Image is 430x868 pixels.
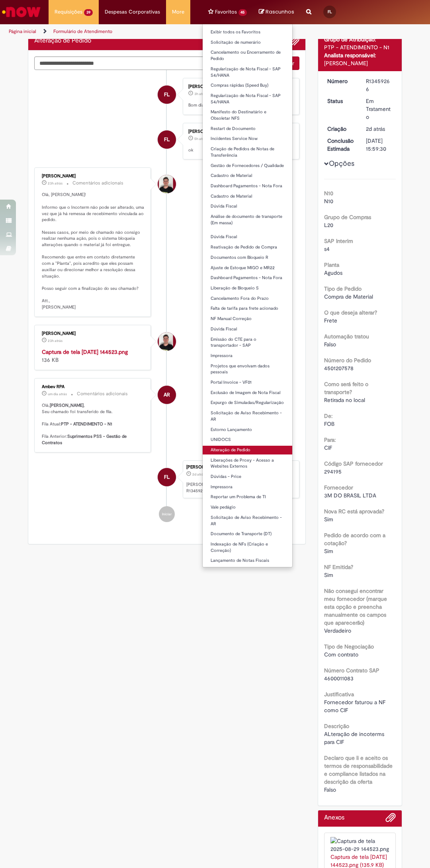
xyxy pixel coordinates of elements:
[105,8,160,16] span: Despesas Corporativas
[203,124,293,133] a: Restart de Documento
[238,9,247,16] span: 45
[55,8,82,16] span: Requisições
[203,362,293,377] a: Projetos que envolvam dados pessoais
[324,814,344,821] h2: Anexos
[366,137,393,153] div: [DATE] 15:59:30
[324,675,354,682] span: 4600011083
[188,129,291,134] div: [PERSON_NAME]
[203,388,293,397] a: Exclusão de Imagem de Nota Fiscal
[324,293,373,300] span: Compra de Material
[203,503,293,512] a: Vale pedágio
[324,237,353,245] b: SAP Interim
[203,91,293,106] a: Regularização de Nota Fiscal - SAP S4/HANA
[164,130,170,149] span: FL
[203,398,293,407] a: Expurgo de Simuladas/Regularização
[188,147,291,153] p: ok
[158,175,176,193] div: Matheus Henrique Drudi
[324,651,358,658] span: Com contrato
[324,35,396,43] div: Grupo de Atribuição:
[203,378,293,387] a: Portal Invoice - VF01
[42,348,128,355] a: Captura de tela [DATE] 144523.png
[34,56,256,70] textarea: Digite sua mensagem aqui...
[266,8,294,16] span: Rascunhos
[9,28,36,35] a: Página inicial
[203,493,293,501] a: Reportar um Problema de TI
[324,691,354,698] b: Justificativa
[259,8,294,16] a: No momento, sua lista de rascunhos tem 0 Itens
[48,181,63,186] time: 29/08/2025 14:45:51
[324,420,334,427] span: FOB
[158,130,176,149] div: Fernando Odair De Lima
[203,335,293,350] a: Emissão do CTE para o transportador - SAP
[188,84,291,89] div: [PERSON_NAME]
[203,38,293,47] a: Solicitação de numerário
[203,556,293,565] a: Lançamento de Notas Fiscais
[194,91,207,96] time: 30/08/2025 10:41:26
[202,24,293,567] ul: Favoritos
[203,48,293,63] a: Cancelamento ou Encerramento de Pedido
[84,9,93,16] span: 39
[366,77,393,93] div: R13459266
[324,214,371,221] b: Grupo de Compras
[203,134,293,143] a: Incidentes Service Now
[192,472,205,477] span: 2d atrás
[42,174,145,179] div: [PERSON_NAME]
[324,516,333,523] span: Sim
[203,253,293,262] a: Documentos com Bloqueio R
[324,730,386,746] span: ALteração de incoterms para CIF
[203,513,293,528] a: Solicitação de Aviso Recebimento - AR
[61,421,112,427] b: PTP - ATENDIMENTO - N1
[203,202,293,211] a: Dúvida Fiscal
[42,348,145,364] div: 136 KB
[188,102,291,109] p: Bom dia, pode fechar como resolvido. At.te
[203,325,293,334] a: Dúvida Fiscal
[203,425,293,434] a: Estorno Lançamento
[324,365,354,372] span: 4501207578
[324,754,393,785] b: Declaro que li e aceito os termos de responsabilidade e compliance listados na descrição da oferta
[324,59,396,67] div: [PERSON_NAME]
[164,468,170,487] span: FL
[77,390,128,397] small: Comentários adicionais
[324,468,342,475] span: 294195
[158,332,176,351] div: Matheus Henrique Drudi
[324,667,379,674] b: Número Contrato SAP
[366,125,393,133] div: 28/08/2025 16:45:16
[289,36,299,46] button: Adicionar anexos
[194,136,207,141] time: 30/08/2025 08:52:59
[203,274,293,282] a: Dashboard Pagamentos - Nota Fora
[203,446,293,454] a: Alteração de Pedido
[324,43,396,51] div: PTP - ATENDIMENTO - N1
[203,145,293,159] a: Criação de Pedidos de Notas de Transferência
[186,465,295,470] div: [PERSON_NAME]
[324,341,336,348] span: Falso
[203,212,293,227] a: Análise de documento de transporte (Em massa)
[203,435,293,444] a: UNIDOCS
[324,309,377,316] b: O que deseja alterar?
[164,85,170,104] span: FL
[53,28,112,35] a: Formulário de Atendimento
[324,563,353,571] b: NF Emitida?
[324,587,387,626] b: Não consegui encontrar meu fornecedor (marque esta opção e preencha manualmente os campos que apa...
[34,37,91,45] h2: Alteração de Pedido Histórico de tíquete
[72,180,123,186] small: Comentários adicionais
[192,472,205,477] time: 28/08/2025 16:45:16
[324,508,384,515] b: Nova RC está aprovada?
[203,192,293,201] a: Cadastro de Material
[34,70,299,530] ul: Histórico de tíquete
[324,786,336,793] span: Falso
[324,699,387,714] span: Fornecedor faturou a NF como CIF
[203,472,293,481] a: Dúvidas - Price
[324,548,333,555] span: Sim
[203,304,293,313] a: Falta de tarifa para frete acionado
[385,812,396,827] button: Adicionar anexos
[42,384,145,389] div: Ambev RPA
[324,436,336,443] b: Para:
[48,181,63,186] span: 23h atrás
[324,333,369,340] b: Automação tratou
[6,24,245,39] ul: Trilhas de página
[324,460,383,467] b: Código SAP fornecedor
[203,108,293,122] a: Manifesto do Destinatário e Obsoletar NFS
[321,77,360,85] dt: Número
[324,285,362,292] b: Tipo de Pedido
[42,433,128,446] b: Suprimentos PSS - Gestão de Contratos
